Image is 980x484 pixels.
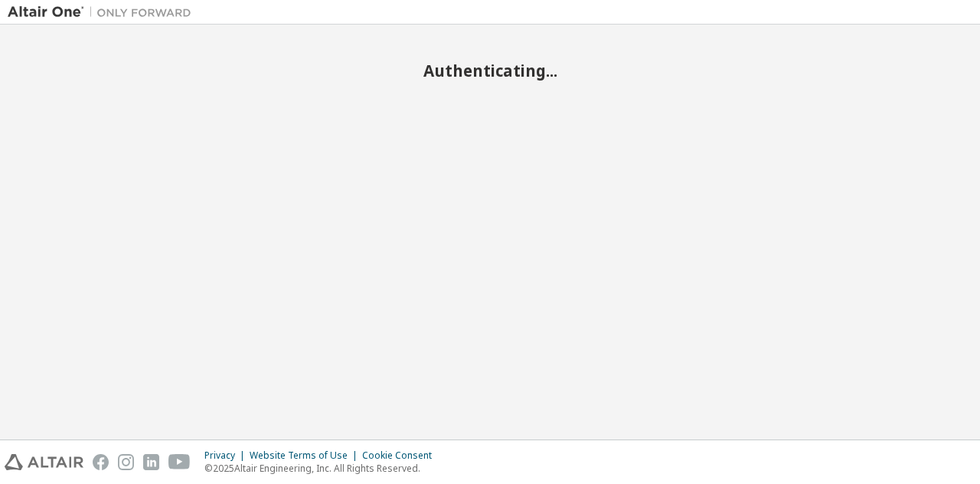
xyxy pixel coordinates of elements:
img: altair_logo.svg [5,454,83,470]
img: Altair One [8,5,199,20]
div: Privacy [204,449,250,462]
div: Cookie Consent [362,449,441,462]
div: Website Terms of Use [250,449,362,462]
img: facebook.svg [93,454,109,470]
img: instagram.svg [118,454,134,470]
img: linkedin.svg [143,454,159,470]
h2: Authenticating... [8,61,972,81]
img: youtube.svg [168,454,191,470]
p: © 2025 Altair Engineering, Inc. All Rights Reserved. [204,462,441,475]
